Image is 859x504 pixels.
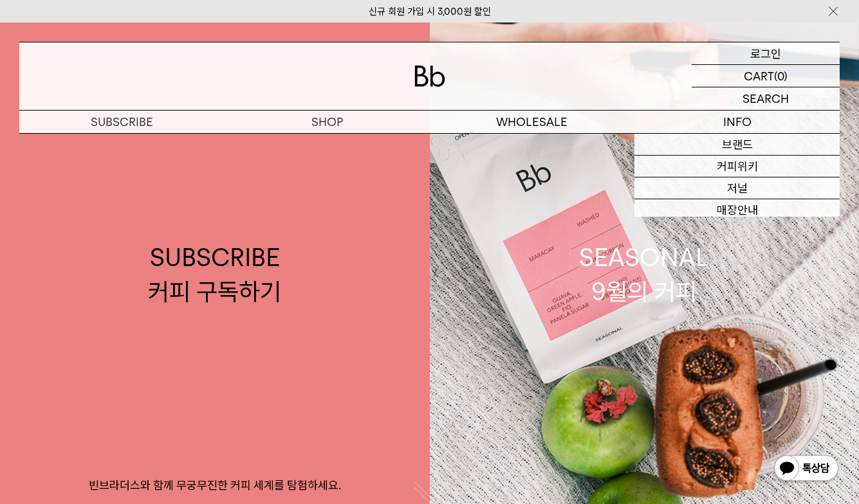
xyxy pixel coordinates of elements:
[634,111,840,133] p: INFO
[225,111,430,133] a: SHOP
[414,66,445,87] img: 로고
[750,42,781,64] p: 로그인
[579,240,709,309] div: SEASONAL 9월의 커피
[369,6,491,17] a: 신규 회원 가입 시 3,000원 할인
[19,111,225,133] a: SUBSCRIBE
[634,199,840,221] a: 매장안내
[743,87,789,110] p: SEARCH
[634,156,840,177] a: 커피위키
[430,111,635,133] p: WHOLESALE
[692,42,840,65] a: 로그인
[634,134,840,156] a: 브랜드
[692,65,840,87] a: CART (0)
[773,454,840,485] img: 카카오톡 채널 1:1 채팅 버튼
[744,65,774,87] p: CART
[774,65,788,87] p: (0)
[148,240,281,309] div: SUBSCRIBE 커피 구독하기
[634,177,840,199] a: 저널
